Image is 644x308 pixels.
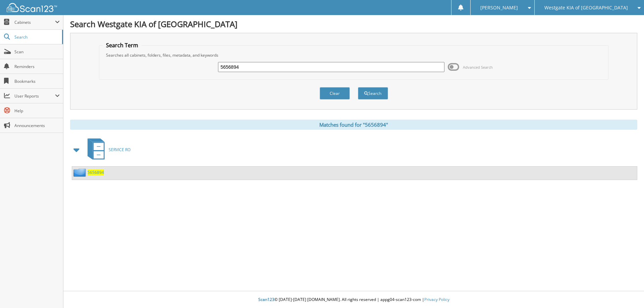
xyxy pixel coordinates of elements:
img: folder2.png [73,168,88,177]
span: SERVICE RO [109,147,130,152]
span: Westgate KIA of [GEOGRAPHIC_DATA] [544,6,628,10]
iframe: Chat Widget [610,276,644,308]
div: Matches found for "5656894" [70,120,637,130]
span: Search [14,34,59,40]
span: [PERSON_NAME] [480,6,518,10]
span: Announcements [14,123,60,128]
a: Privacy Policy [424,297,449,302]
span: Reminders [14,64,60,69]
span: User Reports [14,93,55,99]
span: Cabinets [14,19,55,25]
span: Bookmarks [14,78,60,84]
div: © [DATE]-[DATE] [DOMAIN_NAME]. All rights reserved | appg04-scan123-com | [63,292,644,308]
span: Advanced Search [463,65,493,70]
legend: Search Term [103,42,142,49]
span: Scan [14,49,60,55]
a: 5656894 [88,170,104,175]
a: SERVICE RO [84,136,130,163]
h1: Search Westgate KIA of [GEOGRAPHIC_DATA] [70,18,637,29]
button: Clear [320,87,350,100]
span: Help [14,108,60,114]
div: Searches all cabinets, folders, files, metadata, and keywords [103,52,605,58]
span: Scan123 [258,297,274,302]
button: Search [358,87,388,100]
img: scan123-logo-white.svg [7,3,57,12]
